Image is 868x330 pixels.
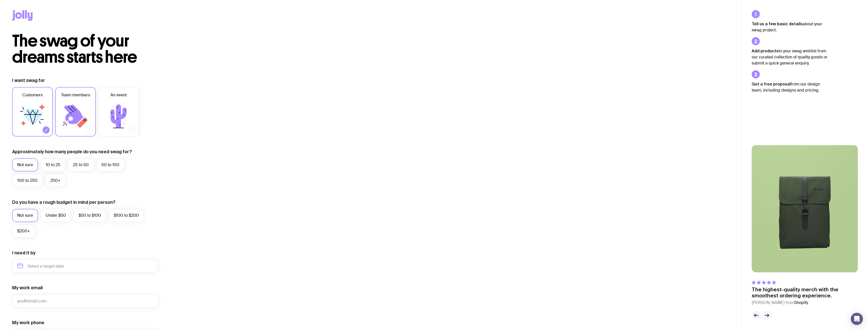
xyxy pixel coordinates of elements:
span: Shopify [794,300,808,305]
span: The swag of your dreams starts here [12,31,137,67]
p: about your swag project. [752,21,828,33]
strong: Get a free proposal [752,82,791,86]
label: 10 to 25 [41,158,65,171]
p: from our design team, including designs and pricing. [752,81,828,93]
label: Not sure [12,158,38,171]
span: Customers [22,92,43,98]
cite: [PERSON_NAME] from [752,300,858,306]
p: to your swag wishlist from our curated collection of quality goods or submit a quick general enqu... [752,48,828,66]
label: Approximately how many people do you need swag for? [12,149,132,155]
p: The highest-quality merch with the smoothest ordering experience. [752,287,858,299]
input: Select a target date [12,259,158,273]
label: 100 to 250 [12,174,43,187]
label: $100 to $200 [109,209,144,222]
label: Under $50 [41,209,71,222]
strong: Tell us a few basic details [752,21,803,26]
span: Team members [61,92,90,98]
div: Open Intercom Messenger [851,313,863,325]
label: $200+ [12,225,35,238]
label: I need it by [12,250,35,256]
label: 50 to 100 [96,158,124,171]
label: $50 to $100 [73,209,106,222]
input: you@email.com [12,294,158,307]
label: My work phone [12,320,44,326]
label: My work email [12,285,43,291]
label: Not sure [12,209,38,222]
label: 250+ [45,174,66,187]
label: Do you have a rough budget in mind per person? [12,199,116,205]
label: I want swag for [12,77,45,83]
span: An event [110,92,127,98]
strong: Add products [752,49,779,53]
label: 25 to 50 [68,158,94,171]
